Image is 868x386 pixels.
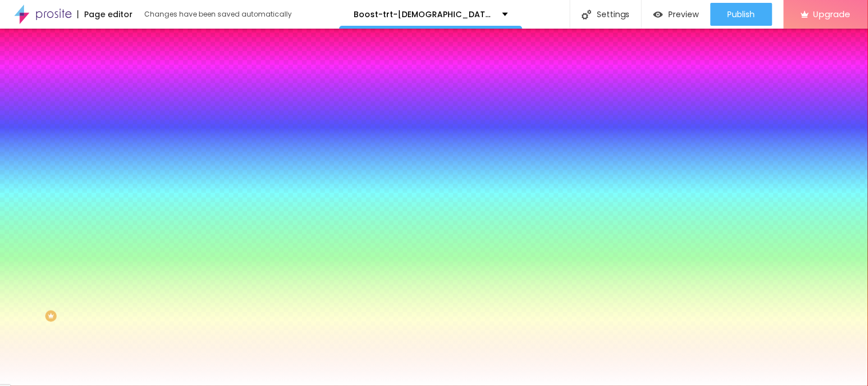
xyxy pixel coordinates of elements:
[77,10,133,18] div: Page editor
[144,11,292,18] div: Changes have been saved automatically
[653,10,663,19] img: view-1.svg
[669,10,699,19] span: Preview
[582,10,592,19] img: Icone
[354,10,494,18] p: Boost-trt-[DEMOGRAPHIC_DATA][MEDICAL_DATA]-Gummies
[711,3,772,26] button: Publish
[728,10,755,19] span: Publish
[642,3,711,26] button: Preview
[814,9,851,19] span: Upgrade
